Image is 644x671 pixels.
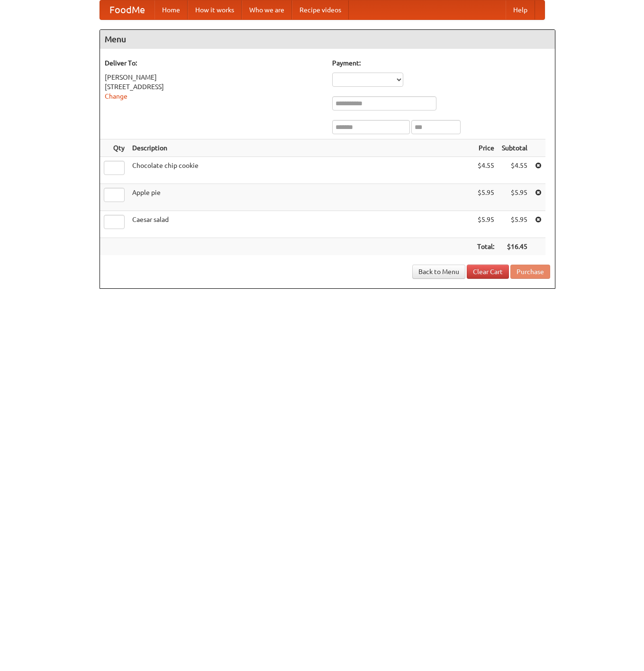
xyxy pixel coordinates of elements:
[292,0,349,19] a: Recipe videos
[510,265,550,279] button: Purchase
[128,184,473,211] td: Apple pie
[498,139,531,157] th: Subtotal
[105,82,323,92] div: [STREET_ADDRESS]
[128,211,473,238] td: Caesar salad
[498,211,531,238] td: $5.95
[105,73,323,82] div: [PERSON_NAME]
[498,238,531,256] th: $16.45
[506,0,535,19] a: Help
[100,139,128,157] th: Qty
[473,157,498,184] td: $4.55
[473,184,498,211] td: $5.95
[100,0,154,19] a: FoodMe
[128,139,473,157] th: Description
[105,58,323,68] h5: Deliver To:
[473,139,498,157] th: Price
[473,211,498,238] td: $5.95
[188,0,242,19] a: How it works
[128,157,473,184] td: Chocolate chip cookie
[154,0,188,19] a: Home
[100,30,555,49] h4: Menu
[412,265,465,279] a: Back to Menu
[467,265,509,279] a: Clear Cart
[473,238,498,256] th: Total:
[105,92,127,100] a: Change
[498,184,531,211] td: $5.95
[498,157,531,184] td: $4.55
[242,0,292,19] a: Who we are
[332,58,550,68] h5: Payment:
